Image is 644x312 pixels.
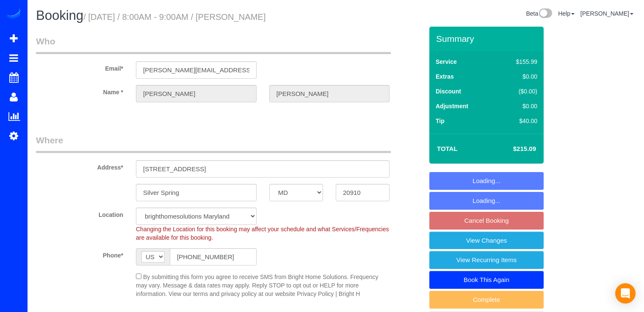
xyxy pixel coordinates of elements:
div: ($0.00) [498,87,537,96]
label: Discount [436,87,461,96]
strong: Total [437,145,458,152]
label: Tip [436,117,445,125]
a: Help [558,10,575,17]
span: Changing the Location for this booking may affect your schedule and what Services/Frequencies are... [136,226,389,241]
label: Service [436,57,457,66]
small: / [DATE] / 8:00AM - 9:00AM / [PERSON_NAME] [83,12,266,22]
input: Last Name* [269,85,390,102]
h3: Summary [436,34,539,44]
div: $0.00 [498,72,537,81]
label: Name * [30,85,130,96]
div: $155.99 [498,57,537,66]
a: Beta [526,10,552,17]
a: Book This Again [429,271,544,289]
a: [PERSON_NAME] [580,10,633,17]
span: By submitting this form you agree to receive SMS from Bright Home Solutions. Frequency may vary. ... [136,274,378,297]
input: Zip Code* [336,184,390,201]
img: Automaid Logo [5,8,22,20]
label: Location [30,208,130,219]
span: Booking [36,8,83,23]
a: View Recurring Items [429,251,544,269]
div: $40.00 [498,117,537,125]
div: Open Intercom Messenger [615,283,636,304]
label: Email* [30,61,130,73]
label: Adjustment [436,102,468,110]
input: First Name* [136,85,257,102]
input: Email* [136,61,257,79]
label: Extras [436,72,454,81]
legend: Who [36,35,391,54]
div: $0.00 [498,102,537,110]
label: Address* [30,160,130,172]
input: City* [136,184,257,201]
h4: $215.09 [488,145,536,153]
input: Phone* [170,248,257,265]
img: New interface [538,8,552,19]
label: Phone* [30,248,130,260]
a: View Changes [429,232,544,249]
legend: Where [36,134,391,153]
